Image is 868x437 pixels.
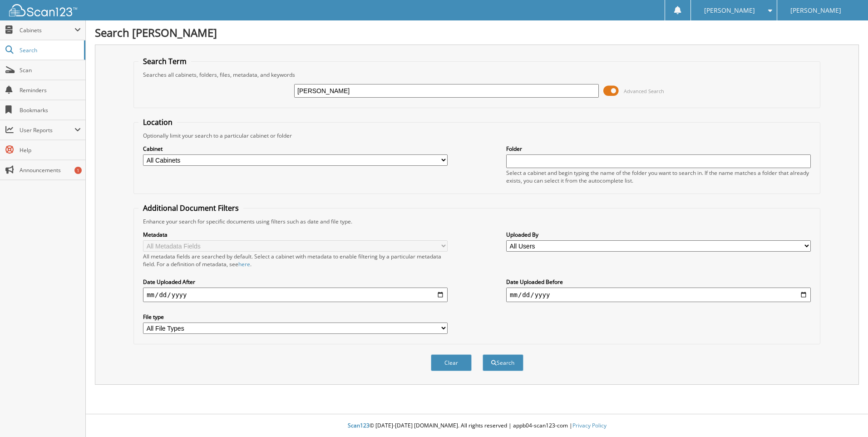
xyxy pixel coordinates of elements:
[20,126,74,134] span: User Reports
[572,422,607,429] a: Privacy Policy
[238,260,250,268] a: here
[704,8,755,13] span: [PERSON_NAME]
[143,145,448,153] label: Cabinet
[138,132,815,139] div: Optionally limit your search to a particular cabinet or folder
[20,106,81,114] span: Bookmarks
[506,278,811,286] label: Date Uploaded Before
[20,86,81,94] span: Reminders
[138,56,191,66] legend: Search Term
[20,26,74,34] span: Cabinets
[138,71,815,79] div: Searches all cabinets, folders, files, metadata, and keywords
[20,46,79,54] span: Search
[143,253,448,268] div: All metadata fields are searched by default. Select a cabinet with metadata to enable filtering b...
[143,278,448,286] label: Date Uploaded After
[138,218,815,225] div: Enhance your search for specific documents using filters such as date and file type.
[74,167,82,174] div: 1
[790,8,841,13] span: [PERSON_NAME]
[143,313,448,321] label: File type
[506,169,811,184] div: Select a cabinet and begin typing the name of the folder you want to search in. If the name match...
[506,288,811,302] input: end
[138,117,177,127] legend: Location
[138,203,243,213] legend: Additional Document Filters
[506,231,811,238] label: Uploaded By
[348,422,370,429] span: Scan123
[20,146,81,154] span: Help
[95,25,859,40] h1: Search [PERSON_NAME]
[143,288,448,302] input: start
[143,231,448,238] label: Metadata
[431,354,472,371] button: Clear
[20,166,81,174] span: Announcements
[506,145,811,153] label: Folder
[20,66,81,74] span: Scan
[86,415,868,437] div: © [DATE]-[DATE] [DOMAIN_NAME]. All rights reserved | appb04-scan123-com |
[483,354,523,371] button: Search
[9,4,77,16] img: scan123-logo-white.svg
[624,88,664,94] span: Advanced Search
